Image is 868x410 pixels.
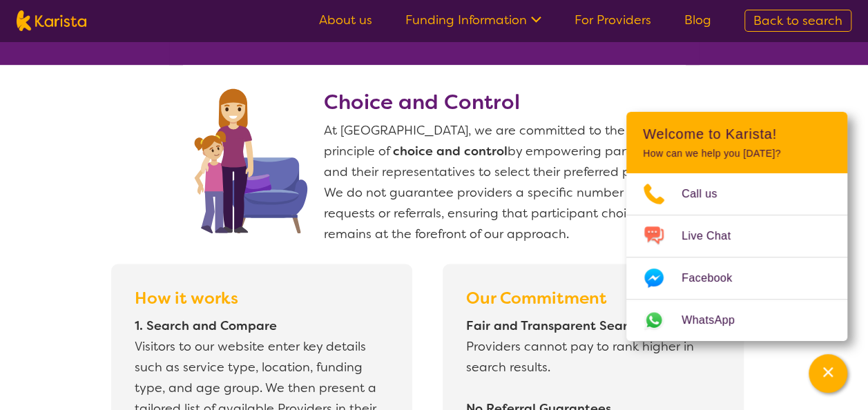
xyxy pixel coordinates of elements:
[682,226,747,246] span: Live Chat
[135,317,277,333] b: 1. Search and Compare
[17,10,86,31] img: Karista logo
[575,12,651,28] a: For Providers
[682,268,749,289] span: Facebook
[135,286,238,309] b: How it works
[626,112,847,341] div: Channel Menu
[626,300,847,341] a: Web link opens in a new tab.
[809,354,847,393] button: Channel Menu
[682,310,751,331] span: WhatsApp
[324,90,683,115] h2: Choice and Control
[744,10,851,32] a: Back to search
[684,12,711,28] a: Blog
[393,143,508,159] b: choice and control
[324,122,680,242] span: At [GEOGRAPHIC_DATA], we are committed to the NDIS principle of by empowering participants and th...
[319,12,372,28] a: About us
[643,126,831,142] h2: Welcome to Karista!
[753,12,842,29] span: Back to search
[466,317,689,333] b: Fair and Transparent Search Results
[682,184,734,204] span: Call us
[626,173,847,341] ul: Choose channel
[405,12,541,28] a: Funding Information
[643,148,831,159] p: How can we help you [DATE]?
[466,286,607,309] b: Our Commitment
